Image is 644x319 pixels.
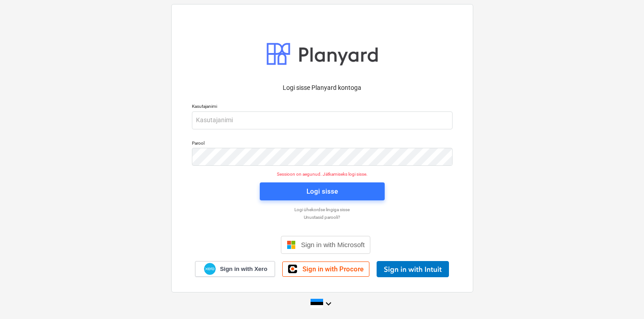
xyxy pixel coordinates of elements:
span: Sign in with Xero [220,265,267,273]
button: Logi sisse [260,182,385,200]
span: Sign in with Microsoft [301,241,365,248]
div: Logi sisse [306,186,338,197]
p: Logi sisse Planyard kontoga [192,83,453,93]
img: Microsoft logo [287,240,296,249]
input: Kasutajanimi [192,111,453,129]
span: Sign in with Procore [302,265,364,273]
a: Sign in with Xero [195,261,275,277]
a: Sign in with Procore [282,261,369,277]
p: Parool [192,140,453,148]
p: Sessioon on aegunud. Jätkamiseks logi sisse. [187,171,458,177]
a: Logi ühekordse lingiga sisse [187,207,457,213]
a: Unustasid parooli? [187,214,457,220]
img: Xero logo [204,263,216,275]
p: Kasutajanimi [192,103,453,111]
i: keyboard_arrow_down [323,298,334,309]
